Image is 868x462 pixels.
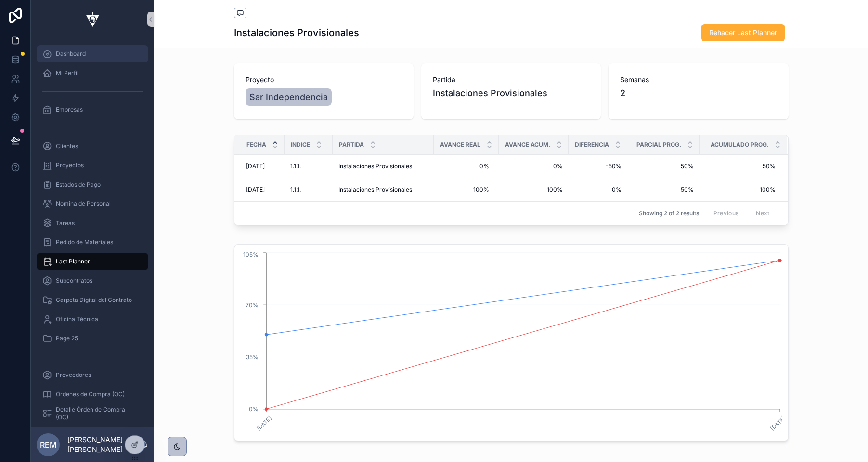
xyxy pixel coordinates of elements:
[81,12,104,27] img: App logo
[339,141,364,149] span: Partida
[769,414,786,432] text: [DATE]
[246,162,279,170] a: [DATE]
[249,90,328,104] span: Sar Independencia
[37,137,148,155] a: Clientes
[56,142,78,150] span: Clientes
[711,141,769,149] span: Acumulado Prog.
[633,186,694,194] a: 50%
[290,186,327,194] a: 1.1.1.
[291,141,310,149] span: Indice
[249,405,259,412] tspan: 0%
[290,162,301,170] span: 1.1.1.
[37,272,148,289] a: Subcontratos
[574,186,622,194] a: 0%
[290,162,327,170] a: 1.1.1.
[433,75,589,85] span: Partida
[574,162,622,170] a: -50%
[56,296,132,304] span: Carpeta Digital del Contrato
[56,277,92,285] span: Subcontratos
[620,87,777,100] span: 2
[246,353,259,361] tspan: 35%
[56,390,125,398] span: Órdenes de Compra (OC)
[56,69,78,77] span: Mi Perfil
[37,64,148,82] a: Mi Perfil
[56,181,101,188] span: Estados de Pago
[443,162,489,170] span: 0%
[40,439,57,450] span: REM
[433,87,589,100] span: Instalaciones Provisionales
[246,75,402,85] span: Proyecto
[56,238,113,246] span: Pedido de Materiales
[639,210,699,217] span: Showing 2 of 2 results
[56,219,75,227] span: Tareas
[37,291,148,309] a: Carpeta Digital del Contrato
[440,141,480,149] span: Avance Real
[246,186,279,194] a: [DATE]
[37,253,148,270] a: Last Planner
[37,405,148,422] a: Detalle Órden de Compra (OC)
[246,301,259,309] tspan: 70%
[575,141,609,149] span: Diferencia
[37,101,148,118] a: Empresas
[338,162,428,170] a: Instalaciones Provisionales
[37,366,148,384] a: Proveedores
[700,162,776,170] a: 50%
[505,162,563,170] a: 0%
[636,141,681,149] span: Parcial Prog.
[246,162,265,170] span: [DATE]
[56,371,91,379] span: Proveedores
[290,186,301,194] span: 1.1.1.
[700,186,776,194] a: 100%
[246,186,265,194] span: [DATE]
[243,251,259,258] tspan: 105%
[37,195,148,212] a: Nomina de Personal
[440,182,493,198] a: 100%
[37,45,148,62] a: Dashboard
[440,159,493,174] a: 0%
[37,386,148,403] a: Órdenes de Compra (OC)
[620,75,777,85] span: Semanas
[56,258,90,265] span: Last Planner
[338,162,412,170] span: Instalaciones Provisionales
[505,141,550,149] span: Avance Acum.
[56,315,98,323] span: Oficina Técnica
[56,406,139,421] span: Detalle Órden de Compra (OC)
[37,311,148,328] a: Oficina Técnica
[505,186,563,194] a: 100%
[338,186,428,194] a: Instalaciones Provisionales
[31,38,154,427] div: scrollable content
[246,141,266,149] span: Fecha
[37,330,148,347] a: Page 25
[56,200,111,208] span: Nomina de Personal
[37,157,148,174] a: Proyectos
[67,435,141,454] p: [PERSON_NAME] [PERSON_NAME]
[633,162,694,170] a: 50%
[56,50,86,58] span: Dashboard
[443,186,489,194] span: 100%
[234,26,359,39] h1: Instalaciones Provisionales
[255,414,272,432] text: [DATE]
[37,234,148,251] a: Pedido de Materiales
[709,28,777,37] span: Rehacer Last Planner
[56,106,83,113] span: Empresas
[56,162,84,169] span: Proyectos
[56,335,78,342] span: Page 25
[37,176,148,193] a: Estados de Pago
[246,88,332,106] a: Sar Independencia
[240,250,782,435] div: chart
[338,186,412,194] span: Instalaciones Provisionales
[701,24,785,41] button: Rehacer Last Planner
[37,214,148,232] a: Tareas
